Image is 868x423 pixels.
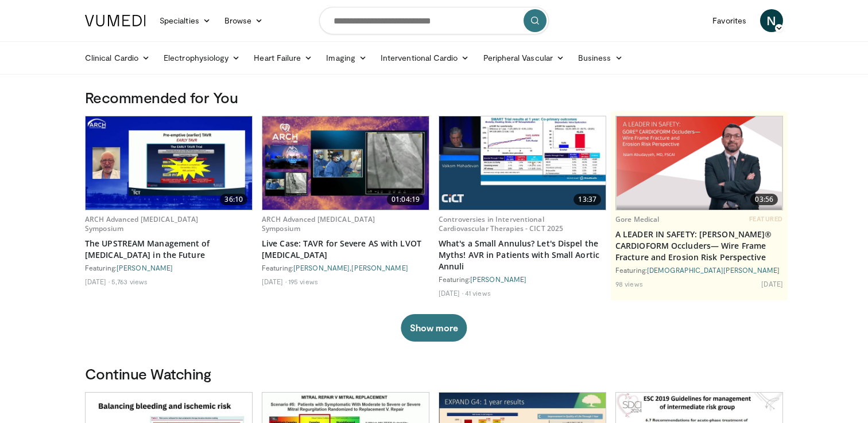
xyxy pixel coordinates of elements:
a: Electrophysiology [157,46,247,69]
a: [PERSON_NAME] [293,264,350,272]
a: [DEMOGRAPHIC_DATA][PERSON_NAME] [647,266,780,274]
a: Imaging [319,46,374,69]
h3: Continue Watching [85,365,783,383]
a: 36:10 [86,116,252,210]
a: Gore Medical [615,214,659,224]
span: 03:56 [750,194,778,205]
a: [PERSON_NAME] [470,275,526,283]
a: Controversies in Interventional Cardiovascular Therapies - CICT 2025 [439,214,563,233]
a: Browse [218,9,270,32]
span: FEATURED [749,215,783,223]
li: [DATE] [262,277,286,286]
span: 13:37 [573,194,601,205]
span: 36:10 [220,194,247,205]
input: Search topics, interventions [319,7,549,34]
img: d9570b84-96c9-4573-9aa8-6b381446b17e.620x360_q85_upscale.jpg [439,116,606,210]
li: 5,763 views [111,277,148,286]
li: [DATE] [439,288,463,297]
span: 01:04:19 [387,194,424,205]
a: 03:56 [616,116,782,210]
a: Interventional Cardio [374,46,476,69]
li: 195 views [288,277,318,286]
a: Specialties [153,9,218,32]
a: What's a Small Annulus? Let's Dispel the Myths! AVR in Patients with Small Aortic Annuli [439,238,606,272]
a: Clinical Cardio [78,46,157,69]
a: N [760,9,783,32]
li: [DATE] [761,279,783,288]
img: 9990610e-7b98-4a1a-8e13-3eef897f3a0c.png.620x360_q85_upscale.png [617,116,782,210]
a: A LEADER IN SAFETY: [PERSON_NAME]® CARDIOFORM Occluders— Wire Frame Fracture and Erosion Risk Per... [615,229,783,263]
div: Featuring: [615,265,783,275]
a: Favorites [706,9,753,32]
a: Heart Failure [247,46,319,69]
li: 98 views [615,279,643,288]
a: Peripheral Vascular [476,46,571,69]
a: 01:04:19 [262,116,429,210]
div: Featuring: [439,275,606,284]
a: [PERSON_NAME] [117,264,173,272]
a: Business [571,46,630,69]
h3: Recommended for You [85,88,783,107]
button: Show more [401,314,467,342]
li: [DATE] [85,277,110,286]
a: [PERSON_NAME] [351,264,408,272]
div: Featuring: [85,263,253,272]
img: 135591f9-2807-4863-9f65-b766874d3e59.620x360_q85_upscale.jpg [262,116,429,210]
a: The UPSTREAM Management of [MEDICAL_DATA] in the Future [85,238,253,261]
a: ARCH Advanced [MEDICAL_DATA] Symposium [262,214,375,233]
a: Live Case: TAVR for Severe AS with LVOT [MEDICAL_DATA] [262,238,429,261]
img: VuMedi Logo [85,15,146,26]
div: Featuring: , [262,263,429,272]
img: a6e1f2f4-af78-4c35-bad6-467630622b8c.620x360_q85_upscale.jpg [86,116,252,210]
a: ARCH Advanced [MEDICAL_DATA] Symposium [85,214,198,233]
li: 41 views [465,288,491,297]
a: 13:37 [439,116,606,210]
